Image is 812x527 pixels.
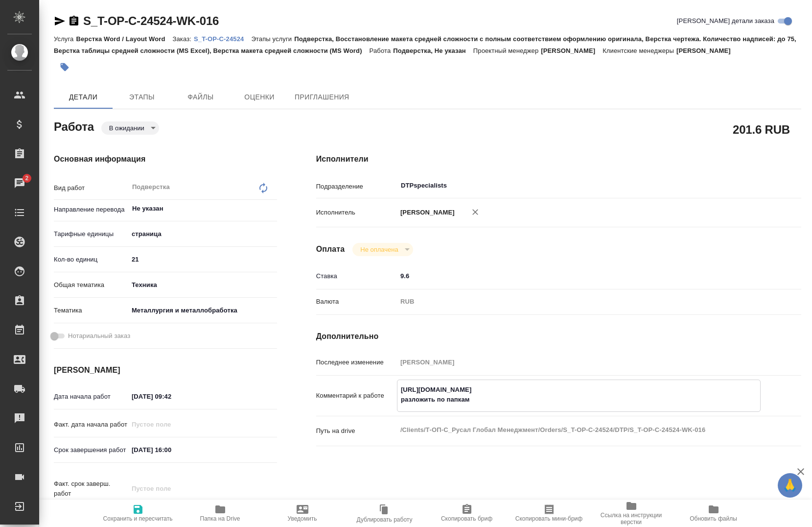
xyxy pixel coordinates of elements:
[106,124,147,132] button: В ожидании
[316,208,397,217] p: Исполнитель
[68,15,80,27] button: Скопировать ссылку
[128,417,214,431] input: Пустое поле
[603,47,676,54] p: Клиентские менеджеры
[370,47,394,54] p: Работа
[173,35,194,43] p: Заказ:
[54,183,128,193] p: Вид работ
[177,91,224,103] span: Файлы
[54,306,128,315] p: Тематика
[316,331,801,342] h4: Дополнительно
[316,153,801,165] h4: Исполнители
[397,422,761,438] textarea: /Clients/Т-ОП-С_Русал Глобал Менеджмент/Orders/S_T-OP-C-24524/DTP/S_T-OP-C-24524-WK-016
[60,91,107,103] span: Детали
[128,277,277,293] div: Техника
[541,47,603,54] p: [PERSON_NAME]
[54,479,128,499] p: Факт. срок заверш. работ
[288,515,317,522] span: Уведомить
[54,205,128,215] p: Направление перевода
[397,293,761,310] div: RUB
[590,500,673,527] button: Ссылка на инструкции верстки
[54,445,128,455] p: Срок завершения работ
[316,243,345,255] h4: Оплата
[316,358,397,367] p: Последнее изменение
[508,500,590,527] button: Скопировать мини-бриф
[755,185,757,187] button: Open
[103,515,173,522] span: Сохранить и пересчитать
[272,208,274,210] button: Open
[316,271,397,281] p: Ставка
[690,515,737,522] span: Обновить файлы
[357,516,413,523] span: Дублировать работу
[397,355,761,369] input: Пустое поле
[295,91,349,103] span: Приглашения
[194,35,251,43] p: S_T-OP-C-24524
[316,182,397,192] p: Подразделение
[54,364,277,376] h4: [PERSON_NAME]
[673,500,755,527] button: Обновить файлы
[128,226,277,242] div: страница
[128,389,214,404] input: ✎ Введи что-нибудь
[236,91,283,103] span: Оценки
[83,14,219,27] a: S_T-OP-C-24524-WK-016
[128,481,214,496] input: Пустое поле
[97,500,179,527] button: Сохранить и пересчитать
[200,515,240,522] span: Папка на Drive
[778,473,802,498] button: 🙏
[68,331,130,341] span: Нотариальный заказ
[397,269,761,283] input: ✎ Введи что-нибудь
[2,171,37,195] a: 2
[54,15,66,27] button: Скопировать ссылку для ЯМессенджера
[464,201,486,223] button: Удалить исполнителя
[54,255,128,264] p: Кол-во единиц
[128,443,214,457] input: ✎ Введи что-нибудь
[473,47,541,54] p: Проектный менеджер
[54,56,75,78] button: Добавить тэг
[316,297,397,307] p: Валюта
[54,153,277,165] h4: Основная информация
[101,121,159,135] div: В ожидании
[393,47,473,54] p: Подверстка, Не указан
[128,302,277,319] div: Металлургия и металлобработка
[515,515,582,522] span: Скопировать мини-бриф
[441,515,492,522] span: Скопировать бриф
[316,391,397,401] p: Комментарий к работе
[316,426,397,436] p: Путь на drive
[357,245,401,254] button: Не оплачена
[118,91,165,103] span: Этапы
[76,35,172,43] p: Верстка Word / Layout Word
[344,500,426,527] button: Дублировать работу
[352,243,413,256] div: В ожидании
[54,280,128,290] p: Общая тематика
[251,35,294,43] p: Этапы услуги
[426,500,508,527] button: Скопировать бриф
[54,35,76,43] p: Услуга
[54,420,128,430] p: Факт. дата начала работ
[128,252,277,266] input: ✎ Введи что-нибудь
[676,47,738,54] p: [PERSON_NAME]
[54,117,94,135] h2: Работа
[179,500,261,527] button: Папка на Drive
[397,382,760,408] textarea: [URL][DOMAIN_NAME] разложить по папкам
[596,512,667,526] span: Ссылка на инструкции верстки
[733,121,790,138] h2: 201.6 RUB
[782,475,798,496] span: 🙏
[19,173,34,183] span: 2
[397,208,455,217] p: [PERSON_NAME]
[677,16,774,26] span: [PERSON_NAME] детали заказа
[54,392,128,402] p: Дата начала работ
[54,35,796,54] p: Подверстка, Восстановление макета средней сложности с полным соответствием оформлению оригинала, ...
[54,229,128,239] p: Тарифные единицы
[261,500,344,527] button: Уведомить
[194,34,251,43] a: S_T-OP-C-24524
